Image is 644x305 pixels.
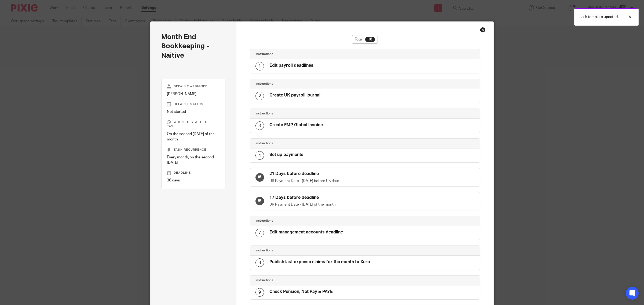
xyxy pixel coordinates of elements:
p: UK Payment Date - [DATE] of the month [269,202,365,207]
h4: 21 Days before deadline [269,171,365,177]
p: When to start the task [167,120,220,129]
h4: Instructions [255,141,365,146]
div: 3 [255,121,264,130]
h4: Instructions [255,248,365,253]
h4: 17 Days before deadline [269,195,365,200]
h4: Check Pension, Net Pay & PAYE [269,289,333,295]
h4: Set up payments [269,152,303,158]
h4: Edit payroll deadlines [269,63,313,68]
div: 18 [365,37,375,42]
div: 8 [255,258,264,267]
div: 7 [255,229,264,237]
div: 9 [255,288,264,297]
div: 1 [255,62,264,70]
p: [PERSON_NAME] [167,91,220,97]
p: On the second [DATE] of the month [167,131,220,142]
h4: Instructions [255,82,365,86]
p: Not started [167,109,220,114]
p: Task template updated. [580,14,619,20]
div: Close this dialog window [480,27,485,32]
div: 2 [255,92,264,100]
h4: Instructions [255,219,365,223]
div: Total [352,35,378,44]
p: Deadline [167,171,220,175]
h4: Instructions [255,52,365,56]
p: Every month, on the second [DATE] [167,155,220,166]
p: US Payment Date - [DATE] before UK date [269,178,365,184]
h4: Publish last expense claims for the month to Xero [269,259,370,265]
p: Task recurrence [167,148,220,152]
p: Default assignee [167,84,220,89]
h4: Create UK payroll journal [269,92,320,98]
h2: Month End Bookkeeping - Naitive [161,32,225,60]
h4: Instructions [255,278,365,282]
h4: Create FMP Global invoice [269,122,323,128]
p: 36 days [167,178,220,183]
p: Default status [167,102,220,106]
h4: Instructions [255,111,365,116]
h4: Edit management accounts deadline [269,229,343,235]
div: 4 [255,151,264,160]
